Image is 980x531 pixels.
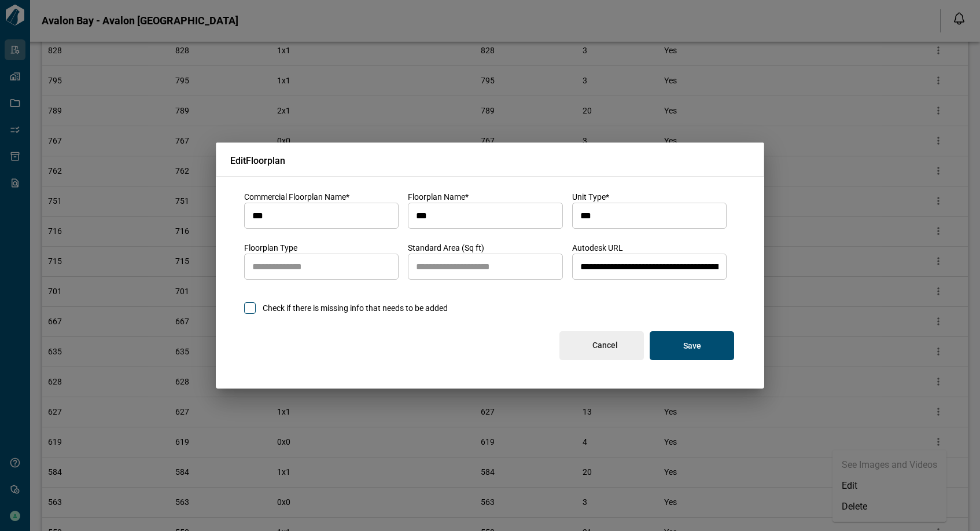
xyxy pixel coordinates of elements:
[408,254,562,280] div: search
[244,243,297,252] span: Floorplan Type
[244,192,349,202] span: Commercial Floorplan Name*
[650,331,734,360] button: Save
[572,243,623,252] span: Autodesk URL
[216,142,764,177] h2: Edit Floorplan
[416,281,554,293] p: Area required*
[592,340,618,350] p: Cancel
[244,203,399,229] div: search
[408,192,469,202] span: Floorplan Name*
[408,243,484,252] span: Standard Area (Sq ft)
[572,203,727,229] div: search
[416,230,554,242] p: Floorplan name exists
[244,254,399,280] div: search
[263,302,448,314] span: Check if there is missing info that needs to be added
[580,230,719,242] p: Unit type required*
[559,331,644,360] button: Cancel
[252,230,390,242] p: Commercial floorplan name required*
[683,340,701,351] p: Save
[572,254,727,280] div: autodesk_url
[572,192,609,202] span: Unit Type*
[408,203,562,229] div: search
